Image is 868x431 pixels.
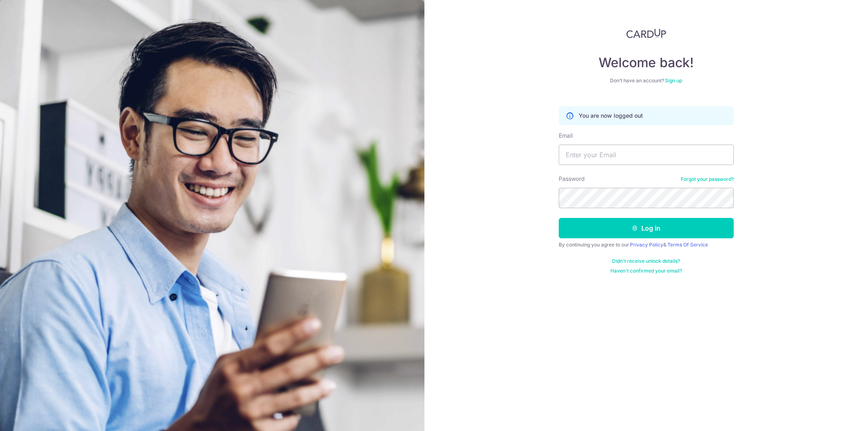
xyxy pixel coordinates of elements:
div: Don’t have an account? [559,77,734,84]
a: Sign up [665,77,682,84]
a: Haven't confirmed your email? [610,268,682,274]
button: Log in [559,218,734,238]
a: Terms Of Service [667,242,708,248]
a: Forgot your password? [681,176,734,183]
label: Password [559,175,585,183]
label: Email [559,132,573,140]
a: Didn't receive unlock details? [612,258,680,264]
h4: Welcome back! [559,55,734,71]
a: Privacy Policy [630,242,663,248]
input: Enter your Email [559,145,734,165]
img: CardUp Logo [626,29,666,38]
div: By continuing you agree to our & [559,242,734,248]
p: You are now logged out [579,112,643,120]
